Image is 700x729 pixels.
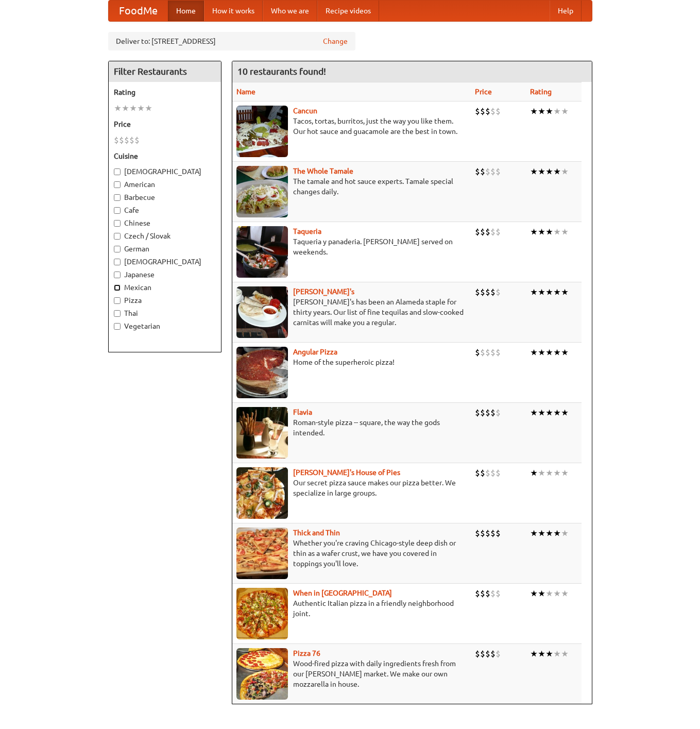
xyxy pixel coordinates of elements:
input: Thai [114,310,121,317]
label: Thai [114,308,216,318]
li: ★ [530,347,538,358]
a: How it works [204,1,263,21]
li: $ [496,226,501,238]
p: Taqueria y panaderia. [PERSON_NAME] served on weekends. [236,236,467,257]
li: ★ [530,106,538,117]
a: [PERSON_NAME]'s [293,287,354,296]
li: ★ [530,407,538,418]
li: $ [485,467,490,479]
li: $ [134,134,140,146]
li: ★ [553,286,561,298]
p: Roman-style pizza -- square, the way the gods intended. [236,417,467,438]
h5: Rating [114,87,216,97]
input: Japanese [114,272,121,278]
a: Recipe videos [317,1,379,21]
li: $ [490,528,496,539]
input: Vegetarian [114,323,121,330]
img: pedros.jpg [236,286,288,338]
a: When in [GEOGRAPHIC_DATA] [293,589,392,597]
li: $ [475,347,480,358]
li: ★ [530,226,538,238]
b: Angular Pizza [293,348,337,356]
label: [DEMOGRAPHIC_DATA] [114,166,216,177]
li: ★ [122,103,129,114]
a: FoodMe [109,1,168,21]
img: wholetamale.jpg [236,166,288,217]
img: flavia.jpg [236,407,288,459]
li: $ [485,286,490,298]
li: ★ [545,166,553,177]
li: $ [480,467,485,479]
li: $ [496,347,501,358]
label: Chinese [114,218,216,228]
li: $ [496,106,501,117]
li: ★ [553,648,561,659]
b: [PERSON_NAME]'s House of Pies [293,468,400,477]
p: Home of the superheroic pizza! [236,357,467,367]
li: ★ [538,467,545,479]
li: ★ [538,588,545,599]
li: ★ [553,106,561,117]
li: ★ [553,467,561,479]
li: ★ [545,106,553,117]
li: $ [475,166,480,177]
li: $ [490,467,496,479]
label: Czech / Slovak [114,231,216,241]
li: $ [475,286,480,298]
p: The tamale and hot sauce experts. Tamale special changes daily. [236,176,467,197]
li: $ [129,134,134,146]
a: Name [236,88,255,96]
li: ★ [545,588,553,599]
a: Rating [530,88,552,96]
input: German [114,246,121,252]
li: ★ [114,103,122,114]
a: Cancun [293,107,317,115]
li: ★ [145,103,152,114]
li: $ [490,648,496,659]
img: wheninrome.jpg [236,588,288,639]
a: Pizza 76 [293,649,320,657]
li: ★ [545,407,553,418]
li: $ [496,166,501,177]
li: ★ [545,648,553,659]
li: $ [114,134,119,146]
a: Price [475,88,492,96]
li: $ [480,106,485,117]
li: ★ [538,166,545,177]
input: Czech / Slovak [114,233,121,240]
li: ★ [561,588,569,599]
h4: Filter Restaurants [109,61,221,82]
img: thick.jpg [236,528,288,579]
li: $ [480,407,485,418]
li: $ [475,407,480,418]
img: luigis.jpg [236,467,288,519]
li: ★ [561,226,569,238]
li: ★ [553,407,561,418]
li: $ [475,588,480,599]
input: Chinese [114,220,121,227]
li: $ [496,588,501,599]
label: Barbecue [114,192,216,202]
li: $ [485,407,490,418]
a: Change [323,36,348,46]
p: Tacos, tortas, burritos, just the way you like them. Our hot sauce and guacamole are the best in ... [236,116,467,137]
li: $ [480,166,485,177]
li: $ [475,528,480,539]
li: ★ [545,286,553,298]
li: $ [480,648,485,659]
li: ★ [561,528,569,539]
li: $ [475,226,480,238]
label: American [114,179,216,190]
li: $ [475,106,480,117]
li: ★ [538,106,545,117]
li: $ [475,648,480,659]
li: $ [480,347,485,358]
a: Flavia [293,408,312,416]
li: ★ [545,528,553,539]
label: Mexican [114,282,216,293]
a: Taqueria [293,227,321,235]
